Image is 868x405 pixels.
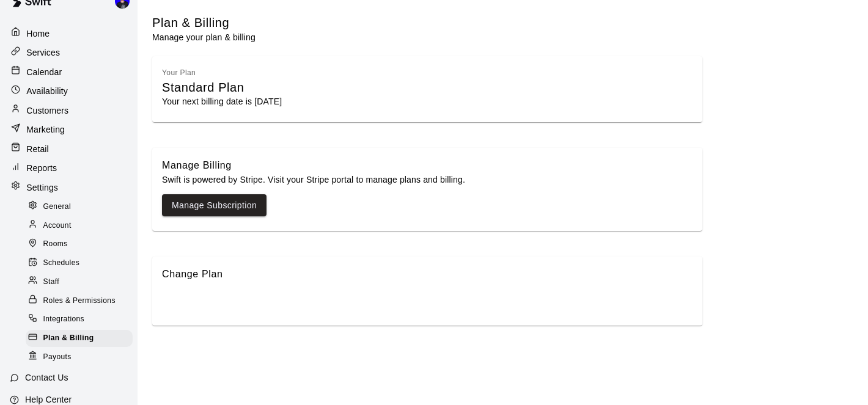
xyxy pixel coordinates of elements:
[43,313,85,326] span: Integrations
[26,293,133,310] div: Roles & Permissions
[26,236,133,253] div: Rooms
[9,140,129,158] a: Retail
[26,310,138,329] a: Integrations
[9,101,129,119] a: Customers
[43,220,72,232] span: Account
[9,24,129,42] a: Home
[26,216,138,235] a: Account
[162,266,693,282] div: Change Plan
[9,44,129,62] a: Services
[26,143,49,155] p: Retail
[9,82,129,100] a: Availability
[26,272,138,291] a: Staff
[162,194,267,217] button: Manage Subscription
[43,257,80,269] span: Schedules
[26,254,138,273] a: Schedules
[26,66,62,78] p: Calendar
[26,329,138,348] a: Plan & Billing
[26,348,138,367] a: Payouts
[43,295,116,307] span: Roles & Permissions
[162,79,693,96] div: Standard Plan
[162,95,693,108] p: Your next billing date is [DATE]
[43,238,68,250] span: Rooms
[25,371,68,384] p: Contact Us
[26,199,133,216] div: General
[26,311,133,328] div: Integrations
[43,351,72,363] span: Payouts
[26,274,133,291] div: Staff
[26,85,68,97] p: Availability
[43,332,94,345] span: Plan & Billing
[9,178,129,196] a: Settings
[26,162,57,174] p: Reports
[26,104,68,117] p: Customers
[43,276,59,288] span: Staff
[26,217,133,234] div: Account
[152,15,256,31] h5: Plan & Billing
[26,181,58,194] p: Settings
[26,330,133,347] div: Plan & Billing
[172,198,257,213] a: Manage Subscription
[9,120,129,138] a: Marketing
[26,27,50,40] p: Home
[152,31,256,43] p: Manage your plan & billing
[162,173,693,186] p: Swift is powered by Stripe. Visit your Stripe portal to manage plans and billing.
[9,159,129,177] a: Reports
[26,197,138,216] a: General
[9,63,129,81] a: Calendar
[26,123,65,136] p: Marketing
[26,46,60,59] p: Services
[162,68,196,77] span: Your Plan
[26,291,138,310] a: Roles & Permissions
[43,201,72,213] span: General
[26,255,133,272] div: Schedules
[26,235,138,254] a: Rooms
[26,349,133,366] div: Payouts
[162,158,693,173] div: Manage Billing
